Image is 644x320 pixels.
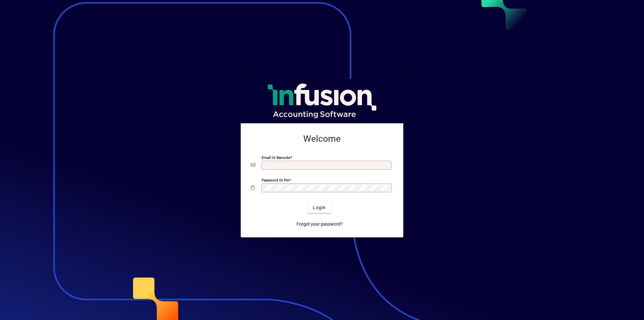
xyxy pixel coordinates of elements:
mat-label: Password or Pin [262,178,289,182]
button: Login [308,202,331,213]
mat-label: Email or Barcode [262,155,290,160]
span: Forgot your password? [297,221,343,228]
a: Forgot your password? [294,218,345,230]
h2: Welcome [251,133,393,144]
span: Login [313,204,326,211]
